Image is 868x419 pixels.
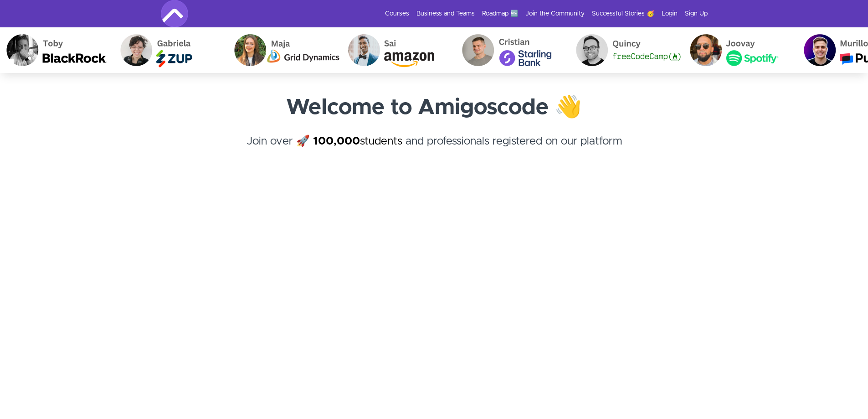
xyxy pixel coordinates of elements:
[416,9,475,18] a: Business and Teams
[482,9,518,18] a: Roadmap 🆕
[385,9,409,18] a: Courses
[313,136,360,147] strong: 100,000
[161,133,708,166] h4: Join over 🚀 and professionals registered on our platform
[313,136,402,147] a: 100,000students
[286,97,582,119] strong: Welcome to Amigoscode 👋
[570,27,683,73] img: Quincy
[685,9,708,18] a: Sign Up
[662,9,678,18] a: Login
[525,9,585,18] a: Join the Community
[456,27,570,73] img: Cristian
[114,27,228,73] img: Gabriela
[683,27,797,73] img: Joovay
[592,9,654,18] a: Successful Stories 🥳
[228,27,342,73] img: Maja
[342,27,456,73] img: Sai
